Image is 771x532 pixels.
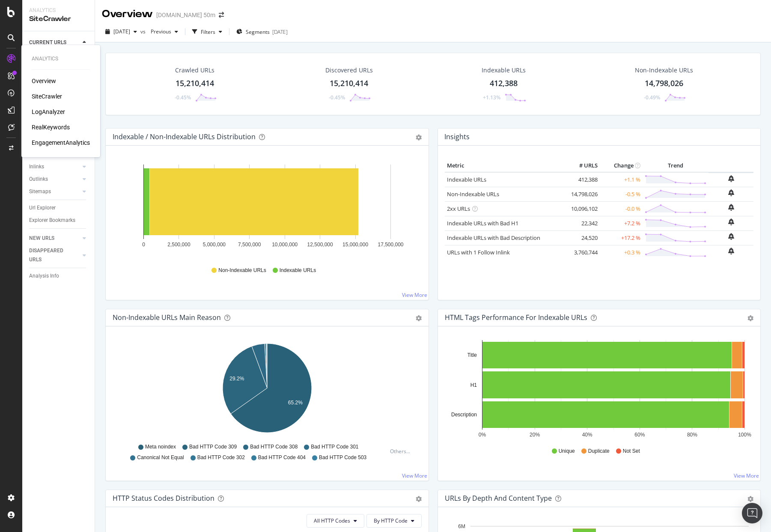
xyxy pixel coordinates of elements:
div: Indexable URLs [482,66,526,75]
div: SiteCrawler [29,14,88,24]
div: bell-plus [728,204,734,211]
div: EngagementAnalytics [32,138,90,147]
td: 24,520 [566,230,600,245]
td: -0.0 % [600,201,643,216]
td: 3,760,744 [566,245,600,260]
div: gear [747,496,753,502]
div: 14,798,026 [645,78,683,89]
span: Non-Indexable URLs [218,267,266,274]
div: Explorer Bookmarks [29,216,75,225]
div: CURRENT URLS [29,38,66,47]
button: By HTTP Code [366,514,422,528]
div: bell-plus [728,233,734,240]
a: Indexable URLs with Bad H1 [447,219,518,227]
div: Sitemaps [29,187,51,196]
td: 10,096,102 [566,201,600,216]
text: 0 [142,242,145,248]
svg: A chart. [113,159,422,259]
td: +1.1 % [600,172,643,187]
a: View More [402,472,427,479]
a: RealKeywords [32,123,70,132]
a: CURRENT URLS [29,38,80,47]
a: Indexable URLs [447,176,486,183]
div: bell-plus [728,189,734,196]
text: 10,000,000 [272,242,298,248]
span: Canonical Not Equal [137,454,184,461]
a: 2xx URLs [447,205,470,212]
div: [DATE] [272,28,288,36]
div: Analytics [32,55,90,63]
th: # URLS [566,159,600,172]
a: Explorer Bookmarks [29,216,89,225]
div: -0.45% [175,94,191,101]
text: 100% [738,432,751,438]
span: Indexable URLs [280,267,316,274]
text: 60% [634,432,645,438]
button: Segments[DATE] [233,25,291,39]
div: Discovered URLs [325,66,373,75]
text: 12,500,000 [307,242,333,248]
a: Analysis Info [29,272,89,281]
div: Inlinks [29,162,44,171]
div: gear [416,496,422,502]
div: [DOMAIN_NAME] 50m [156,11,215,19]
a: Non-Indexable URLs [447,190,499,198]
text: 40% [582,432,592,438]
button: All HTTP Codes [307,514,364,528]
text: 7,500,000 [238,242,261,248]
div: Indexable / Non-Indexable URLs Distribution [113,132,256,141]
div: +1.13% [483,94,500,101]
span: Bad HTTP Code 503 [319,454,366,461]
a: View More [402,291,427,299]
span: Previous [147,28,171,35]
span: Duplicate [588,448,610,455]
div: bell-plus [728,248,734,254]
a: Url Explorer [29,203,89,212]
div: 15,210,414 [330,78,368,89]
div: Url Explorer [29,203,56,212]
div: HTML Tags Performance for Indexable URLs [445,313,587,322]
span: All HTTP Codes [314,517,350,524]
div: DISAPPEARED URLS [29,246,72,264]
th: Trend [643,159,708,172]
div: arrow-right-arrow-left [219,12,224,18]
text: 29.2% [229,376,244,382]
svg: A chart. [445,340,754,439]
span: Unique [559,448,575,455]
span: Not Set [623,448,640,455]
svg: A chart. [113,340,422,439]
span: Bad HTTP Code 301 [311,443,358,451]
td: 412,388 [566,172,600,187]
div: 412,388 [490,78,518,89]
div: bell-plus [728,218,734,225]
span: Bad HTTP Code 309 [189,443,237,451]
div: HTTP Status Codes Distribution [113,494,214,502]
text: 80% [687,432,697,438]
a: LogAnalyzer [32,108,65,116]
a: Inlinks [29,162,80,171]
td: +17.2 % [600,230,643,245]
a: SiteCrawler [32,92,62,101]
a: URLs with 1 Follow Inlink [447,248,510,256]
td: +0.3 % [600,245,643,260]
div: Analytics [29,7,88,14]
span: Bad HTTP Code 404 [258,454,306,461]
div: Open Intercom Messenger [742,503,762,523]
span: 2025 Aug. 14th [113,28,130,35]
span: Meta noindex [145,443,176,451]
button: [DATE] [102,25,140,39]
span: Bad HTTP Code 302 [197,454,245,461]
a: DISAPPEARED URLS [29,246,80,264]
div: Outlinks [29,175,48,184]
a: Overview [32,77,56,85]
text: 0% [478,432,486,438]
text: Description [451,412,476,418]
div: Filters [201,28,215,36]
div: URLs by Depth and Content Type [445,494,552,502]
